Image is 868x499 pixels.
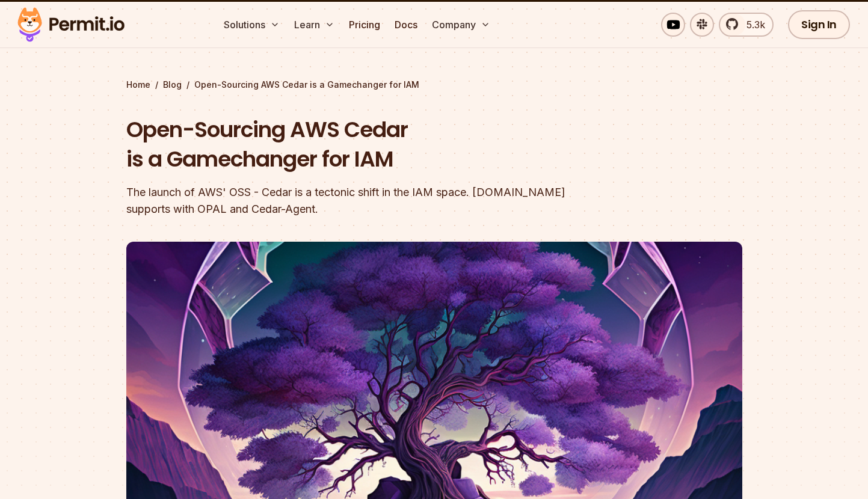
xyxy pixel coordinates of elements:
div: The launch of AWS' OSS - Cedar is a tectonic shift in the IAM space. [DOMAIN_NAME] supports with ... [126,184,588,218]
img: Permit logo [12,4,130,45]
a: 5.3k [719,13,774,37]
button: Learn [289,13,339,37]
button: Company [427,13,495,37]
a: Sign In [788,10,850,39]
span: 5.3k [739,17,765,32]
button: Solutions [219,13,285,37]
h1: Open-Sourcing AWS Cedar is a Gamechanger for IAM [126,115,588,174]
a: Pricing [344,13,385,37]
div: / / [126,79,742,91]
a: Blog [163,79,182,91]
a: Home [126,79,150,91]
a: Docs [390,13,422,37]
